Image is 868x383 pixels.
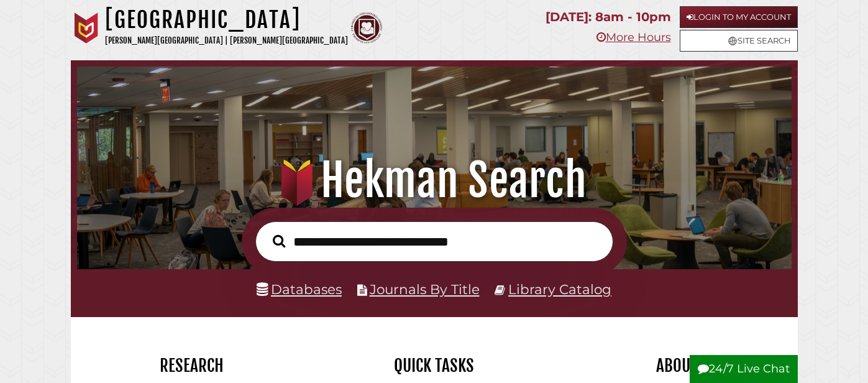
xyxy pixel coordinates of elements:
[680,6,798,28] a: Login to My Account
[267,231,292,251] button: Search
[105,34,348,48] p: [PERSON_NAME][GEOGRAPHIC_DATA] | [PERSON_NAME][GEOGRAPHIC_DATA]
[322,355,546,376] h2: Quick Tasks
[351,12,382,44] img: Calvin Theological Seminary
[105,6,348,34] h1: [GEOGRAPHIC_DATA]
[71,12,102,44] img: Calvin University
[80,355,304,376] h2: Research
[565,355,788,376] h2: About
[273,234,286,247] i: Search
[596,30,671,44] a: More Hours
[508,281,611,297] a: Library Catalog
[89,153,778,208] h1: Hekman Search
[370,281,480,297] a: Journals By Title
[680,30,798,52] a: Site Search
[257,281,342,297] a: Databases
[546,6,671,28] p: [DATE]: 8am - 10pm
